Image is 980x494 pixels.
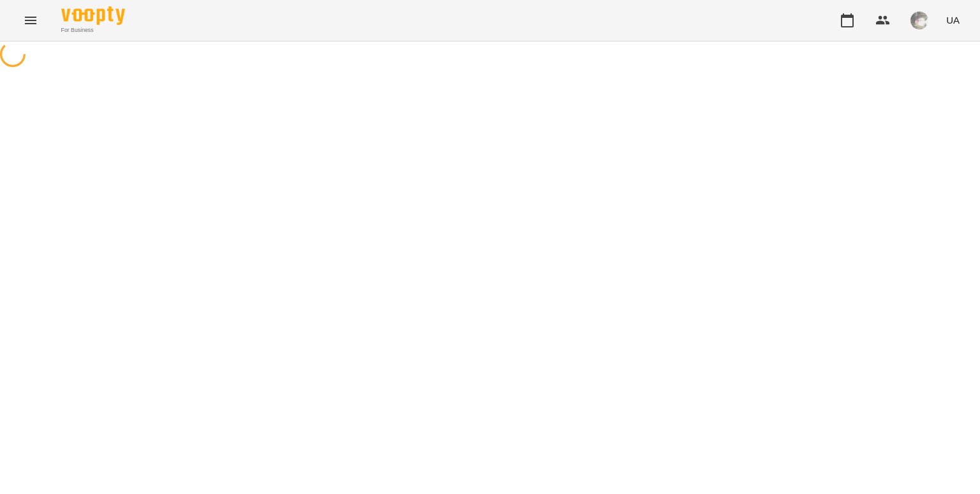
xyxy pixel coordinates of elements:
[946,13,960,27] span: UA
[61,26,125,34] span: For Business
[15,5,46,36] button: Menu
[941,8,965,32] button: UA
[910,11,928,29] img: e3906ac1da6b2fc8356eee26edbd6dfe.jpg
[61,6,125,25] img: Voopty Logo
